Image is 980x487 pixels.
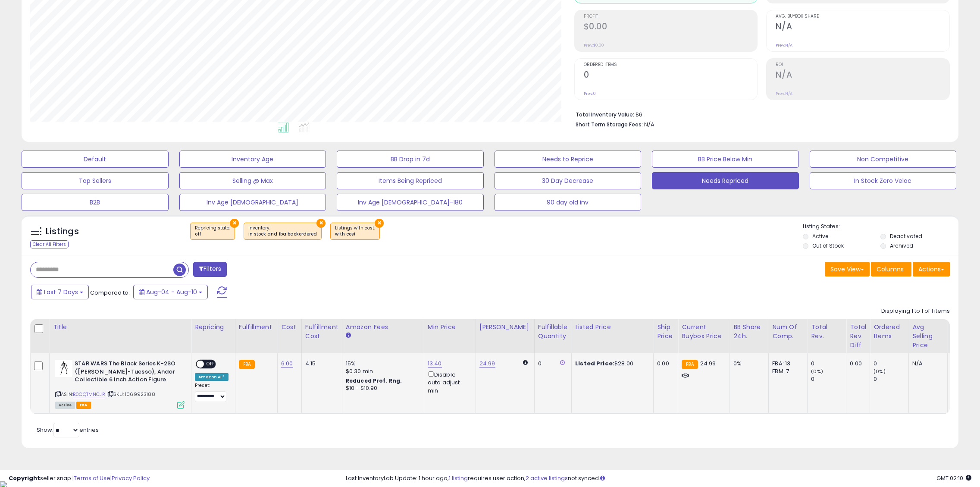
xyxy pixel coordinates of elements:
div: FBA: 13 [772,360,801,368]
button: Non Competitive [810,151,957,168]
small: Amazon Fees. [346,332,351,339]
span: ROI [776,63,949,67]
div: Total Rev. Diff. [850,323,866,350]
button: Save View [825,262,870,276]
h5: Listings [46,226,79,238]
a: Privacy Policy [112,474,150,482]
button: × [230,219,239,228]
div: 0 [811,375,846,383]
h2: $0.00 [584,22,758,33]
span: Profit [584,14,758,19]
small: FBA [239,360,255,369]
div: 0 [538,360,565,368]
h2: N/A [776,70,949,82]
span: Aug-04 - Aug-10 [146,288,197,296]
a: 24.99 [479,359,495,368]
button: Items Being Repriced [337,172,484,189]
span: Show: entries [37,426,99,434]
b: Short Term Storage Fees: [576,121,643,128]
button: 90 day old inv [495,194,642,211]
button: 30 Day Decrease [495,172,642,189]
a: 6.00 [281,359,293,368]
button: Inventory Age [179,151,326,168]
span: Listings with cost : [335,225,375,238]
a: 13.40 [428,359,442,368]
label: Active [812,233,828,240]
small: Prev: N/A [776,43,792,48]
span: Avg. Buybox Share [776,14,949,19]
div: Total Rev. [811,323,842,341]
h2: N/A [776,22,949,33]
div: [PERSON_NAME] [479,323,531,332]
div: Fulfillment [239,323,274,332]
small: Prev: $0.00 [584,43,604,48]
div: Fulfillment Cost [305,323,338,341]
button: Inv Age [DEMOGRAPHIC_DATA]-180 [337,194,484,211]
button: BB Drop in 7d [337,151,484,168]
span: N/A [644,120,654,129]
span: Inventory : [248,225,317,238]
div: off [195,231,230,237]
span: 24.99 [700,359,716,368]
div: ASIN: [55,360,185,408]
div: Disable auto adjust min [428,370,469,395]
div: Min Price [428,323,472,332]
button: Needs to Reprice [495,151,642,168]
span: Last 7 Days [44,288,78,296]
div: Current Buybox Price [682,323,726,341]
button: Inv Age [DEMOGRAPHIC_DATA] [179,194,326,211]
div: BB Share 24h. [733,323,765,341]
button: Needs Repriced [652,172,799,189]
img: 31+sLIpiZxL._SL40_.jpg [55,360,72,377]
div: Clear All Filters [30,240,69,248]
div: 0 [874,375,908,383]
div: 0.00 [657,360,671,368]
a: 2 active listings [526,474,568,482]
b: Listed Price: [575,359,614,368]
div: 15% [346,360,417,368]
div: Cost [281,323,298,332]
small: (0%) [811,368,823,375]
div: $0.30 min [346,368,417,375]
div: Ordered Items [874,323,905,341]
small: Prev: N/A [776,91,792,96]
div: $10 - $10.90 [346,385,417,392]
span: 2025-08-18 02:10 GMT [936,474,971,482]
label: Archived [890,242,913,249]
button: B2B [22,194,169,211]
label: Deactivated [890,233,922,240]
b: Total Inventory Value: [576,111,634,118]
div: 0.00 [850,360,863,368]
button: In Stock Zero Veloc [810,172,957,189]
small: (0%) [874,368,886,375]
div: Avg Selling Price [912,323,944,350]
span: Compared to: [90,289,130,297]
div: Listed Price [575,323,650,332]
button: Aug-04 - Aug-10 [133,285,208,299]
div: seller snap | | [9,474,150,483]
strong: Copyright [9,474,40,482]
b: Reduced Prof. Rng. [346,377,402,384]
p: Listing States: [803,223,958,231]
span: Ordered Items [584,63,758,67]
div: 0 [874,360,908,368]
button: Columns [871,262,911,276]
div: $28.00 [575,360,647,368]
button: BB Price Below Min [652,151,799,168]
span: FBA [76,402,91,409]
label: Out of Stock [812,242,844,249]
h2: 0 [584,70,758,82]
button: Top Sellers [22,172,169,189]
a: Terms of Use [74,474,110,482]
span: All listings currently available for purchase on Amazon [55,402,75,409]
div: Fulfillable Quantity [538,323,568,341]
div: N/A [912,360,941,368]
div: 0 [811,360,846,368]
a: B0CQTMNCJR [73,391,105,398]
div: Preset: [195,383,229,402]
div: Displaying 1 to 1 of 1 items [881,307,950,315]
span: OFF [204,361,218,368]
div: Num of Comp. [772,323,804,341]
button: Selling @ Max [179,172,326,189]
small: FBA [682,360,698,369]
